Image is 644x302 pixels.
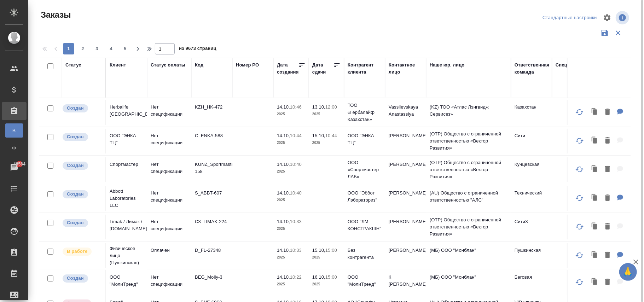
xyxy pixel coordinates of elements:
[2,159,27,176] a: 48564
[602,191,614,205] button: Удалить
[9,161,30,168] span: 48564
[110,188,144,209] p: Abbott Laboratories LLC
[511,100,552,125] td: Казахстан
[588,248,602,263] button: Клонировать
[105,43,117,54] button: 4
[511,129,552,153] td: Сити
[325,104,337,110] p: 12:00
[426,270,511,295] td: (МБ) ООО "Монблан"
[277,62,298,76] div: Дата создания
[588,134,602,148] button: Клонировать
[385,157,426,182] td: [PERSON_NAME]
[614,248,627,263] button: Для ПМ: Просьба от клиента сразу вставить в шапку перевода "город Хертогенбос, Одиннадцатое сентя...
[277,274,290,280] p: 14.10,
[110,218,144,232] p: Limak / Лимак / [DOMAIN_NAME]
[588,191,602,205] button: Клонировать
[67,191,84,198] p: Создан
[588,220,602,234] button: Клонировать
[105,45,117,52] span: 4
[277,162,290,167] p: 14.10,
[195,218,229,225] p: C3_LIMAK-224
[91,43,103,54] button: 3
[602,162,614,177] button: Удалить
[515,62,550,76] div: Ответственная команда
[91,45,103,52] span: 3
[147,243,191,268] td: Оплачен
[385,243,426,268] td: [PERSON_NAME]
[67,248,87,255] p: В работе
[65,62,81,69] div: Статус
[426,213,511,241] td: (OTP) Общество с ограниченной ответственностью «Вектор Развития»
[147,186,191,211] td: Нет спецификации
[611,26,625,40] button: Сбросить фильтры
[290,104,302,110] p: 10:46
[619,263,637,281] button: 🙏
[614,105,627,120] button: Для ПМ: 13.10: Вебинар - HERBALIFE ASSISTANT - РАБОТА С АБОНЕМЕНТАМИ В ПРИЛОЖЕНИИ
[195,104,229,111] p: KZH_HK-472
[385,215,426,239] td: [PERSON_NAME]
[147,129,191,153] td: Нет спецификации
[179,44,216,54] span: из 9673 страниц
[290,190,302,196] p: 10:40
[77,45,88,52] span: 2
[312,274,325,280] p: 16.10,
[120,45,131,52] span: 5
[62,218,102,228] div: Выставляется автоматически при создании заказа
[110,132,144,146] p: ООО "ЭНКА ТЦ"
[602,275,614,290] button: Удалить
[67,105,84,112] p: Создан
[511,270,552,295] td: Беговая
[541,12,599,23] div: split button
[110,161,144,168] p: Спортмастер
[5,123,23,138] a: В
[77,43,88,54] button: 2
[277,281,305,288] p: 2025
[9,127,19,134] span: В
[62,247,102,256] div: Выставляет ПМ после принятия заказа от КМа
[602,248,614,263] button: Удалить
[385,129,426,153] td: [PERSON_NAME]
[312,281,341,288] p: 2025
[110,62,126,69] div: Клиент
[602,220,614,234] button: Удалить
[348,159,382,180] p: ООО «Спортмастер ЛАБ»
[120,43,131,54] button: 5
[348,132,382,146] p: ООО "ЭНКА ТЦ"
[571,104,588,121] button: Обновить
[110,274,144,288] p: ООО "МолиТренд"
[9,145,19,152] span: Ф
[616,11,631,24] span: Посмотреть информацию
[312,62,333,76] div: Дата сдачи
[430,62,465,69] div: Наше юр. лицо
[599,9,616,26] span: Настроить таблицу
[39,9,71,21] span: Заказы
[571,274,588,291] button: Обновить
[325,133,337,138] p: 10:44
[195,62,203,69] div: Код
[385,270,426,295] td: К [PERSON_NAME]
[588,275,602,290] button: Клонировать
[325,274,337,280] p: 15:00
[277,104,290,110] p: 14.10,
[236,62,259,69] div: Номер PO
[312,254,341,261] p: 2025
[195,161,229,175] p: KUNZ_Sportmaster-158
[277,248,290,253] p: 14.10,
[556,62,591,69] div: Спецификация
[110,245,144,266] p: Физическое лицо (Пушкинская)
[598,26,611,40] button: Сохранить фильтры
[312,133,325,138] p: 15.10,
[325,248,337,253] p: 15:00
[614,191,627,205] button: Для ПМ: Необходимо отредактировать перевод на английском и заверить переводы печатью агентства – ...
[426,186,511,211] td: (AU) Общество с ограниченной ответственностью "АЛС"
[62,104,102,113] div: Выставляется автоматически при создании заказа
[147,270,191,295] td: Нет спецификации
[511,215,552,239] td: Сити3
[290,219,302,224] p: 10:33
[290,248,302,253] p: 10:33
[290,133,302,138] p: 10:44
[290,274,302,280] p: 10:22
[195,190,229,197] p: S_ABBT-607
[588,162,602,177] button: Клонировать
[312,139,341,146] p: 2025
